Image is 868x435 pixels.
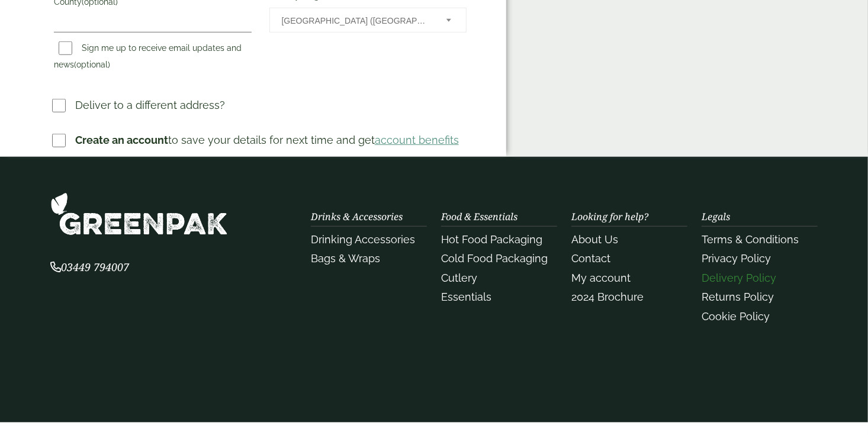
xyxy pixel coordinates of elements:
a: Essentials [441,291,491,303]
span: 03449 794007 [50,260,129,274]
a: Cutlery [441,272,477,284]
a: Returns Policy [702,291,774,303]
a: Contact [571,252,610,265]
strong: Create an account [75,134,168,146]
a: Delivery Policy [702,272,776,284]
span: United Kingdom (UK) [282,8,431,33]
a: Terms & Conditions [702,233,799,246]
a: Drinking Accessories [311,233,415,246]
a: account benefits [375,134,459,146]
a: Privacy Policy [702,252,771,265]
a: 03449 794007 [50,262,129,273]
p: to save your details for next time and get [75,132,459,148]
a: Cold Food Packaging [441,252,548,265]
p: Deliver to a different address? [75,97,225,113]
a: Hot Food Packaging [441,233,542,246]
a: Cookie Policy [702,310,770,323]
span: Country/Region [269,8,467,33]
input: Sign me up to receive email updates and news(optional) [59,41,72,55]
img: GreenPak Supplies [50,192,228,236]
span: (optional) [74,60,110,69]
label: Sign me up to receive email updates and news [54,43,242,73]
a: 2024 Brochure [571,291,644,303]
a: About Us [571,233,618,246]
a: Bags & Wraps [311,252,380,265]
a: My account [571,272,631,284]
